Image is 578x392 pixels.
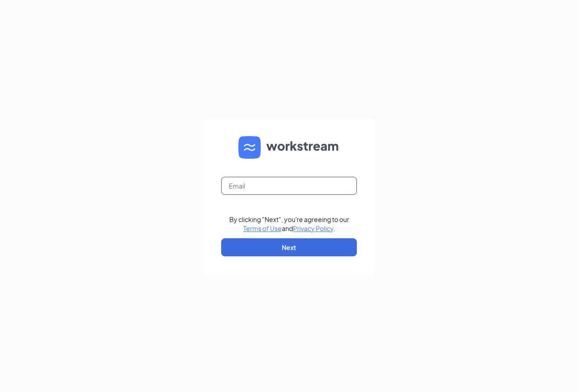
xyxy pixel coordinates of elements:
[243,224,282,232] a: Terms of Use
[238,136,340,159] img: WS logo and Workstream text
[221,238,357,256] button: Next
[229,215,349,233] div: By clicking "Next", you're agreeing to our and .
[221,177,357,195] input: Email
[293,224,333,232] a: Privacy Policy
